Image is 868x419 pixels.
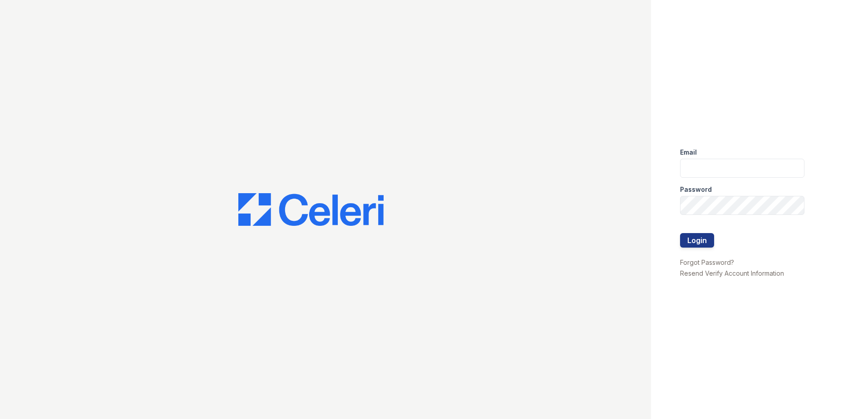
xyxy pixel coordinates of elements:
[680,185,712,194] label: Password
[238,193,384,226] img: CE_Logo_Blue-a8612792a0a2168367f1c8372b55b34899dd931a85d93a1a3d3e32e68fde9ad4.png
[680,233,714,248] button: Login
[680,148,697,157] label: Email
[680,258,734,266] a: Forgot Password?
[680,269,784,277] a: Resend Verify Account Information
